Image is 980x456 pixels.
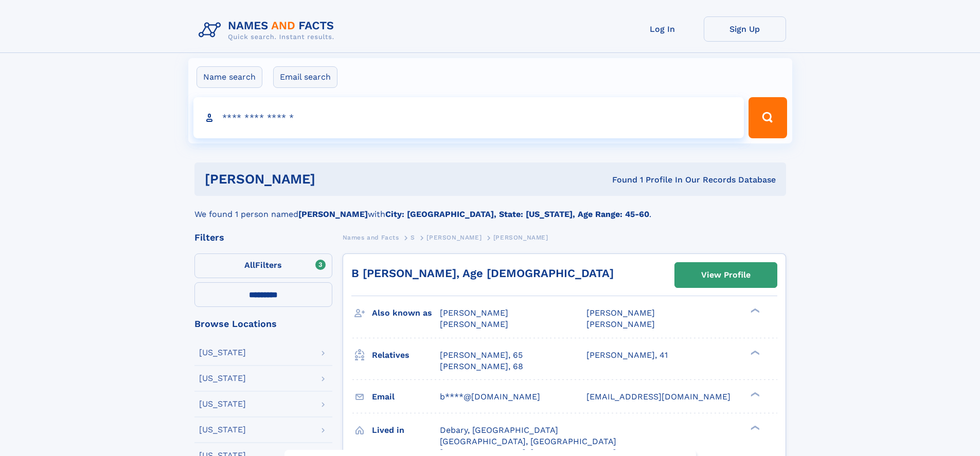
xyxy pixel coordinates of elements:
[199,374,246,382] div: [US_STATE]
[372,422,440,439] h3: Lived in
[440,319,508,329] span: [PERSON_NAME]
[748,349,760,356] div: ❯
[372,346,440,364] h3: Relatives
[372,388,440,406] h3: Email
[205,173,464,186] h1: [PERSON_NAME]
[426,234,482,241] span: [PERSON_NAME]
[411,234,415,241] span: S
[493,234,548,241] span: [PERSON_NAME]
[704,16,786,42] a: Sign Up
[194,16,343,44] img: Logo Names and Facts
[440,308,508,318] span: [PERSON_NAME]
[621,16,704,42] a: Log In
[748,391,760,397] div: ❯
[194,233,332,242] div: Filters
[586,392,730,402] span: [EMAIL_ADDRESS][DOMAIN_NAME]
[199,349,246,357] div: [US_STATE]
[343,231,399,244] a: Names and Facts
[372,304,440,322] h3: Also known as
[586,350,668,361] a: [PERSON_NAME], 41
[385,209,649,219] b: City: [GEOGRAPHIC_DATA], State: [US_STATE], Age Range: 45-60
[197,66,262,88] label: Name search
[194,319,332,329] div: Browse Locations
[426,231,482,244] a: [PERSON_NAME]
[675,263,777,287] a: View Profile
[199,400,246,408] div: [US_STATE]
[440,350,523,361] a: [PERSON_NAME], 65
[194,253,332,278] label: Filters
[440,436,616,446] span: [GEOGRAPHIC_DATA], [GEOGRAPHIC_DATA]
[244,260,255,270] span: All
[748,424,760,431] div: ❯
[193,97,744,138] input: search input
[440,361,523,372] a: [PERSON_NAME], 68
[298,209,368,219] b: [PERSON_NAME]
[464,174,776,186] div: Found 1 Profile In Our Records Database
[411,231,415,244] a: S
[586,319,655,329] span: [PERSON_NAME]
[199,426,246,434] div: [US_STATE]
[586,308,655,318] span: [PERSON_NAME]
[273,66,337,88] label: Email search
[351,267,614,280] a: B [PERSON_NAME], Age [DEMOGRAPHIC_DATA]
[749,97,787,138] button: Search Button
[440,425,558,435] span: Debary, [GEOGRAPHIC_DATA]
[701,263,751,287] div: View Profile
[194,196,786,221] div: We found 1 person named with .
[748,307,760,314] div: ❯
